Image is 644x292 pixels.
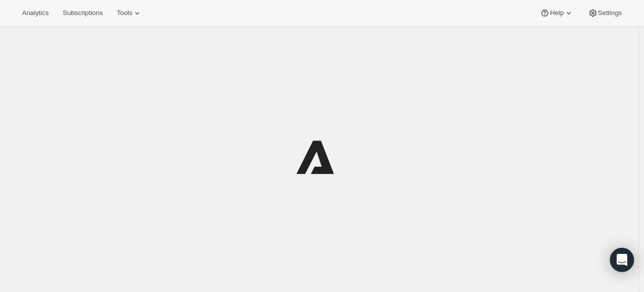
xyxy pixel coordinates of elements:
span: Help [550,9,563,17]
button: Settings [582,6,628,20]
span: Tools [117,9,132,17]
button: Help [534,6,579,20]
span: Analytics [22,9,49,17]
div: Open Intercom Messenger [610,248,634,272]
span: Subscriptions [63,9,103,17]
button: Subscriptions [57,6,109,20]
button: Analytics [16,6,55,20]
span: Settings [598,9,622,17]
button: Tools [111,6,148,20]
